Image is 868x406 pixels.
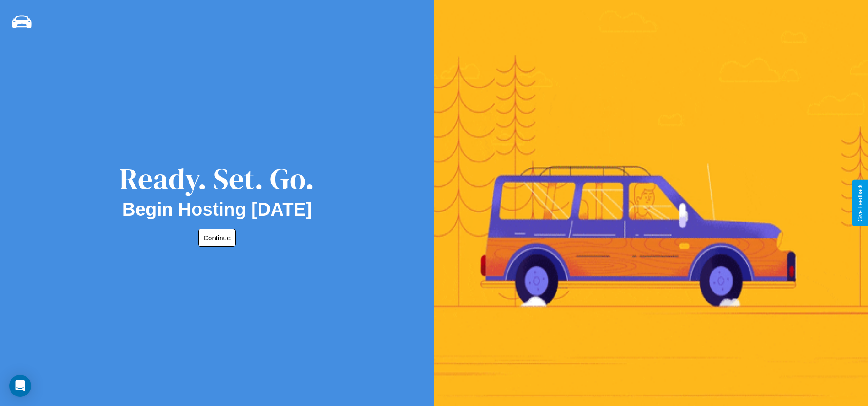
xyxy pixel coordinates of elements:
button: Continue [198,229,236,247]
div: Open Intercom Messenger [9,375,31,397]
h2: Begin Hosting [DATE] [122,199,312,220]
div: Ready. Set. Go. [119,158,314,199]
div: Give Feedback [857,184,863,222]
